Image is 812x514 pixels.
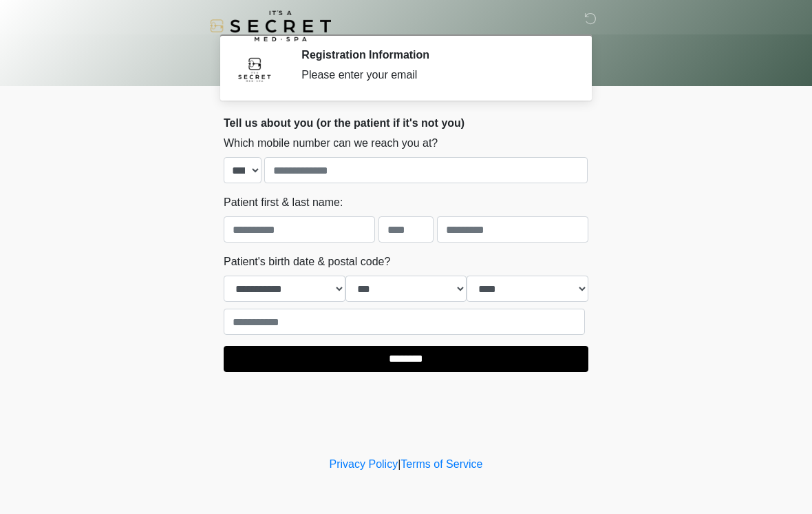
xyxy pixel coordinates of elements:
h2: Registration Information [301,48,568,61]
h2: Tell us about you (or the patient if it's not you) [224,116,588,130]
label: Patient's birth date & postal code? [224,254,390,270]
img: It's A Secret Med Spa Logo [210,10,331,41]
label: Which mobile number can we reach you at? [224,135,438,152]
div: Please enter your email [301,67,568,83]
a: Privacy Policy [330,458,398,470]
img: Agent Avatar [234,48,275,90]
a: | [398,458,400,470]
a: Terms of Service [400,458,482,470]
label: Patient first & last name: [224,194,343,211]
